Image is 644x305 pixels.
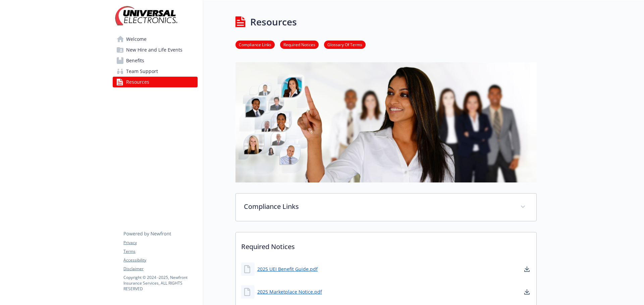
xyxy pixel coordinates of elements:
p: Required Notices [236,232,536,257]
h1: Resources [250,15,297,29]
a: Welcome [113,34,198,45]
a: Glossary Of Terms [324,41,366,48]
p: Compliance Links [244,202,512,212]
a: Compliance Links [235,41,275,48]
img: resources page banner [235,62,537,182]
a: download document [523,288,531,296]
a: Terms [123,248,197,254]
div: Compliance Links [236,194,536,221]
a: Benefits [113,55,198,66]
a: New Hire and Life Events [113,45,198,55]
a: Privacy [123,240,197,246]
span: Team Support [126,66,158,77]
span: Welcome [126,34,147,45]
a: Resources [113,77,198,87]
a: Disclaimer [123,266,197,272]
span: Resources [126,77,149,87]
a: Team Support [113,66,198,77]
a: Accessibility [123,257,197,263]
a: 2025 UEI Benefit Guide.pdf [257,265,318,273]
a: Required Notices [280,41,319,48]
p: Copyright © 2024 - 2025 , Newfront Insurance Services, ALL RIGHTS RESERVED [123,275,197,292]
a: 2025 Marketplace Notice.pdf [257,288,322,295]
a: download document [523,265,531,273]
span: Benefits [126,55,144,66]
span: New Hire and Life Events [126,45,182,55]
